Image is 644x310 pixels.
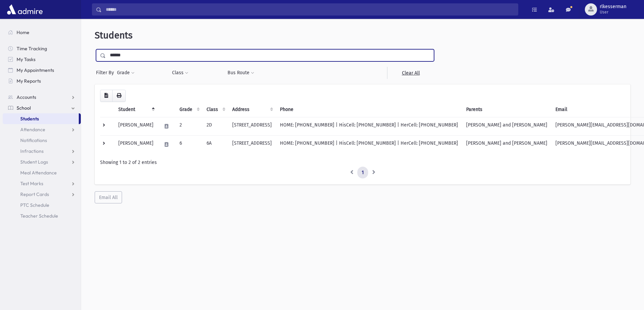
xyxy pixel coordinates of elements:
span: Teacher Schedule [20,213,58,219]
input: Search [102,3,518,16]
td: [PERSON_NAME] [114,135,158,153]
a: Time Tracking [3,43,81,54]
td: HOME: [PHONE_NUMBER] | HisCell: [PHONE_NUMBER] | HerCell: [PHONE_NUMBER] [276,117,462,135]
td: [PERSON_NAME] [114,117,158,135]
span: Report Cards [20,191,49,197]
a: PTC Schedule [3,200,81,210]
span: PTC Schedule [20,202,49,208]
td: [STREET_ADDRESS] [228,117,276,135]
td: 6A [202,135,228,153]
a: Students [3,113,79,124]
th: Phone [276,102,462,117]
span: My Tasks [17,56,35,62]
a: Accounts [3,92,81,103]
button: Bus Route [227,67,255,79]
span: Notifications [20,137,47,143]
td: HOME: [PHONE_NUMBER] | HisCell: [PHONE_NUMBER] | HerCell: [PHONE_NUMBER] [276,135,462,153]
span: Infractions [20,148,44,154]
th: Student: activate to sort column descending [114,102,158,117]
a: Clear All [387,67,434,79]
a: My Tasks [3,54,81,65]
a: Test Marks [3,178,81,189]
span: School [17,105,31,111]
td: 2D [202,117,228,135]
span: rlkesserman [600,4,626,9]
span: Students [95,30,133,41]
span: Students [20,116,39,122]
button: Class [172,67,189,79]
span: Time Tracking [17,46,47,52]
a: Report Cards [3,189,81,200]
span: My Reports [17,78,41,84]
a: Notifications [3,135,81,146]
button: Print [112,90,126,102]
th: Class: activate to sort column ascending [202,102,228,117]
span: Meal Attendance [20,170,57,176]
a: Student Logs [3,157,81,167]
td: 6 [175,135,202,153]
th: Grade: activate to sort column ascending [175,102,202,117]
th: Address: activate to sort column ascending [228,102,276,117]
button: CSV [100,90,113,102]
div: Showing 1 to 2 of 2 entries [100,159,625,166]
td: [PERSON_NAME] and [PERSON_NAME] [462,117,551,135]
a: Attendance [3,124,81,135]
button: Email All [95,191,122,203]
a: My Reports [3,76,81,86]
span: User [600,9,626,15]
button: Grade [117,67,135,79]
span: Filter By [96,69,117,76]
a: School [3,103,81,113]
a: Teacher Schedule [3,210,81,221]
a: Infractions [3,146,81,157]
span: Home [17,29,29,35]
a: My Appointments [3,65,81,76]
span: My Appointments [17,67,54,73]
th: Parents [462,102,551,117]
span: Test Marks [20,180,43,187]
td: [STREET_ADDRESS] [228,135,276,153]
a: Meal Attendance [3,167,81,178]
span: Attendance [20,126,45,133]
img: AdmirePro [5,3,44,16]
span: Accounts [17,94,36,100]
td: 2 [175,117,202,135]
span: Student Logs [20,159,48,165]
a: 1 [357,167,368,179]
td: [PERSON_NAME] and [PERSON_NAME] [462,135,551,153]
a: Home [3,27,81,38]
